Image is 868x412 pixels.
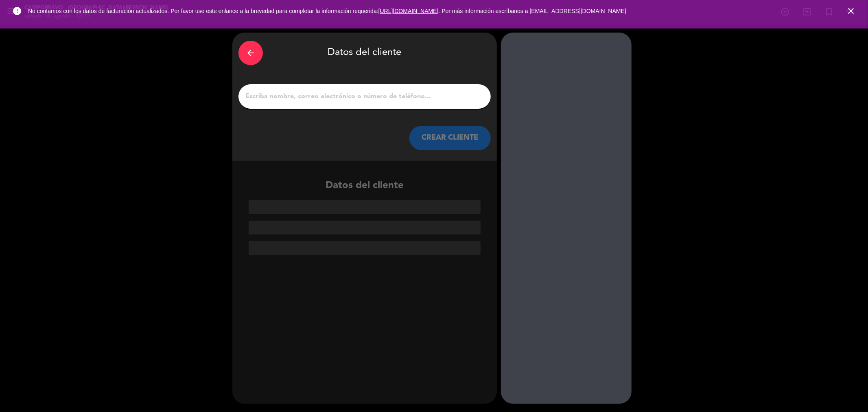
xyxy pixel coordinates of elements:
a: [URL][DOMAIN_NAME] [378,8,439,14]
button: CREAR CLIENTE [409,126,491,150]
div: Datos del cliente [232,178,497,255]
a: . Por más información escríbanos a [EMAIL_ADDRESS][DOMAIN_NAME] [439,8,626,14]
div: Datos del cliente [238,39,491,67]
i: close [846,6,856,16]
input: Escriba nombre, correo electrónico o número de teléfono... [245,91,485,102]
i: arrow_back [246,48,256,58]
i: error [12,6,22,16]
span: No contamos con los datos de facturación actualizados. Por favor use este enlance a la brevedad p... [28,8,626,14]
